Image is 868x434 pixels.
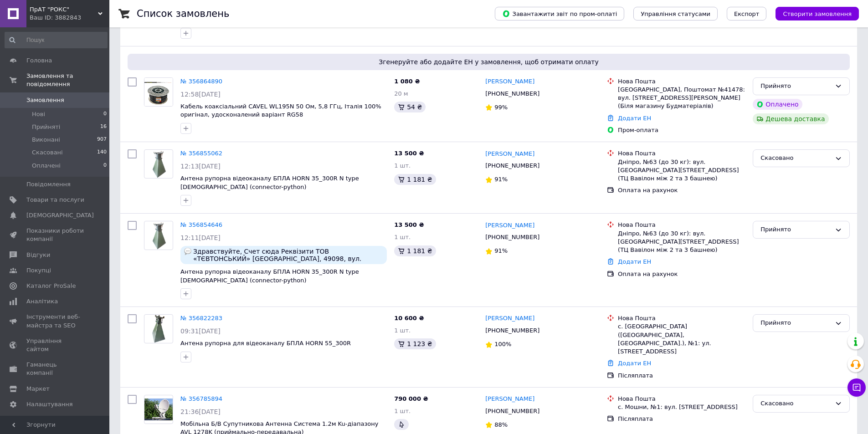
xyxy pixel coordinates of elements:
button: Управління статусами [633,7,718,20]
span: 100% [494,341,511,347]
div: Оплачено [753,99,802,110]
h1: Список замовлень [137,8,229,19]
span: Завантажити звіт по пром-оплаті [502,10,617,18]
span: Головна [26,56,52,65]
button: Створити замовлення [776,7,859,20]
a: [PERSON_NAME] [485,77,534,86]
a: [PERSON_NAME] [485,221,534,230]
span: 1 шт. [394,234,411,240]
span: 16 [100,123,107,131]
span: 0 [103,162,107,170]
div: Оплата на рахунок [618,270,745,278]
span: 1 080 ₴ [394,78,420,85]
span: 88% [494,421,508,428]
span: Товари та послуги [26,196,84,204]
a: [PERSON_NAME] [485,150,534,158]
img: Фото товару [144,398,173,420]
span: Замовлення [26,96,64,104]
span: Експорт [734,10,760,17]
span: Повідомлення [26,180,71,189]
a: Фото товару [144,149,173,179]
div: [PHONE_NUMBER] [483,325,541,337]
span: 907 [97,136,107,144]
div: 1 123 ₴ [394,338,436,349]
span: Нові [32,110,45,118]
span: 12:58[DATE] [180,91,221,98]
a: № 356785894 [180,395,222,402]
span: 140 [97,148,107,157]
a: Антена рупорна відеоканалу БПЛА HORN 35_300R N type [DEMOGRAPHIC_DATA] (connector-python) [180,175,359,190]
a: [PERSON_NAME] [485,314,534,323]
a: Антена рупорна відеоканалу БПЛА HORN 35_300R N type [DEMOGRAPHIC_DATA] (connector-python) [180,268,359,284]
div: Пром-оплата [618,126,745,134]
a: [PERSON_NAME] [485,395,534,403]
div: Прийнято [760,82,831,91]
img: :speech_balloon: [184,248,191,255]
a: Кабель коаксіальний CAVEL WL195N 50 Ом, 5,8 ГГц, Італія 100% оригінал, удосконалений варіант RG58 [180,103,381,118]
span: 21:36[DATE] [180,408,221,415]
a: Додати ЕН [618,115,651,122]
div: 1 181 ₴ [394,174,436,185]
span: 13 500 ₴ [394,221,424,228]
span: 1 шт. [394,408,411,414]
span: 12:13[DATE] [180,163,221,170]
span: 1 шт. [394,162,411,169]
span: Управління сайтом [26,337,84,353]
img: Фото товару [144,78,173,106]
a: № 356854646 [180,221,222,228]
div: Нова Пошта [618,395,745,403]
span: 13 500 ₴ [394,150,424,157]
a: Фото товару [144,314,173,343]
span: 09:31[DATE] [180,327,221,335]
div: [PHONE_NUMBER] [483,88,541,100]
a: № 356855062 [180,150,222,157]
div: [PHONE_NUMBER] [483,405,541,417]
div: Прийнято [760,225,831,235]
span: 99% [494,104,508,111]
div: Скасовано [760,399,831,408]
span: Замовлення та повідомлення [26,72,109,88]
div: Нова Пошта [618,149,745,158]
span: 1 шт. [394,327,411,334]
div: [PHONE_NUMBER] [483,231,541,243]
div: [GEOGRAPHIC_DATA], Поштомат №41478: вул. [STREET_ADDRESS][PERSON_NAME] (Біля магазину Будматеріалів) [618,86,745,111]
span: 20 м [394,90,408,97]
div: Дніпро, №63 (до 30 кг): вул. [GEOGRAPHIC_DATA][STREET_ADDRESS] (ТЦ Вавілон між 2 та 3 башнею) [618,158,745,183]
span: 91% [494,176,508,183]
div: Нова Пошта [618,314,745,322]
span: Згенеруйте або додайте ЕН у замовлення, щоб отримати оплату [131,57,846,66]
a: Фото товару [144,77,173,107]
img: Фото товару [152,315,165,343]
span: Показники роботи компанії [26,227,84,243]
div: Післяплата [618,372,745,380]
div: Нова Пошта [618,77,745,86]
a: Фото товару [144,221,173,250]
a: Фото товару [144,395,173,424]
div: с. [GEOGRAPHIC_DATA] ([GEOGRAPHIC_DATA], [GEOGRAPHIC_DATA].), №1: ул. [STREET_ADDRESS] [618,322,745,356]
button: Чат з покупцем [847,378,866,397]
a: Антена рупорна для відеоканалу БПЛА HORN 55_300R [180,340,351,347]
div: Дніпро, №63 (до 30 кг): вул. [GEOGRAPHIC_DATA][STREET_ADDRESS] (ТЦ Вавілон між 2 та 3 башнею) [618,230,745,255]
div: Оплата на рахунок [618,186,745,194]
img: Фото товару [148,221,169,250]
span: Здравствуйте, Счет сюда Реквізити ТОВ «ТЄВТОНСЬКИЙ» [GEOGRAPHIC_DATA], 49098, вул. Сонячна [STREE... [193,248,383,262]
div: с. Мошни, №1: вул. [STREET_ADDRESS] [618,403,745,411]
span: Аналітика [26,297,58,306]
a: Додати ЕН [618,360,651,367]
span: Скасовані [32,148,63,157]
div: 54 ₴ [394,102,426,112]
input: Пошук [5,32,108,48]
span: Оплачені [32,162,61,170]
a: № 356822283 [180,315,222,322]
span: Каталог ProSale [26,282,76,290]
span: Покупці [26,266,51,275]
span: 0 [103,110,107,118]
img: Фото товару [148,150,169,178]
div: Дешева доставка [753,113,828,124]
span: Інструменти веб-майстра та SEO [26,313,84,329]
span: Прийняті [32,123,60,131]
div: Прийнято [760,318,831,328]
span: Виконані [32,136,60,144]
